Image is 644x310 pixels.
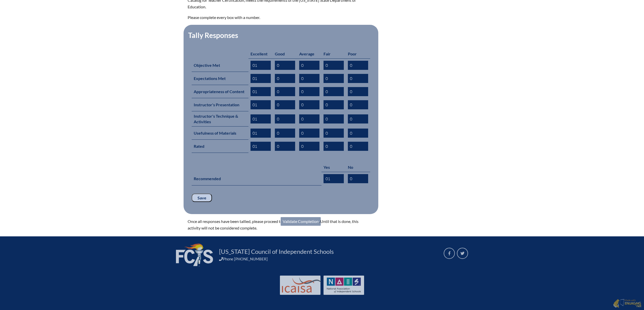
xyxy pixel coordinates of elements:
th: Recommended [192,172,321,185]
th: Usefulness of Materials [192,127,248,140]
input: Save [192,194,212,202]
legend: Tally Responses [188,31,239,39]
div: Phone [PHONE_NUMBER] [219,257,438,261]
img: NAIS Logo [327,278,361,293]
th: Fair [321,49,346,59]
a: Validate Completion [281,217,321,226]
img: Engaging - Bring it online [613,299,619,308]
img: Int'l Council Advancing Independent School Accreditation logo [282,278,321,293]
th: Excellent [248,49,273,59]
img: Engaging - Bring it online [620,299,625,306]
th: Average [297,49,321,59]
th: Instructor's Technique & Activities [192,111,248,127]
img: FCIS_logo_white [176,243,213,266]
a: [US_STATE] Council of Independent Schools [217,247,336,256]
th: Yes [321,162,346,172]
th: Objective Met [192,58,248,72]
img: Engaging - Bring it online [624,302,641,308]
th: No [346,162,370,172]
th: Good [273,49,297,59]
th: Rated [192,140,248,153]
th: Instructor's Presentation [192,98,248,111]
th: Poor [346,49,370,59]
p: Once all responses have been tallied, please proceed to . Until that is done, this activity will ... [188,218,366,231]
a: Made with [611,298,643,309]
p: Made with [624,299,641,308]
p: Please complete every box with a number. [188,14,366,21]
th: Appropriateness of Content [192,85,248,98]
th: Expectations Met [192,72,248,85]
